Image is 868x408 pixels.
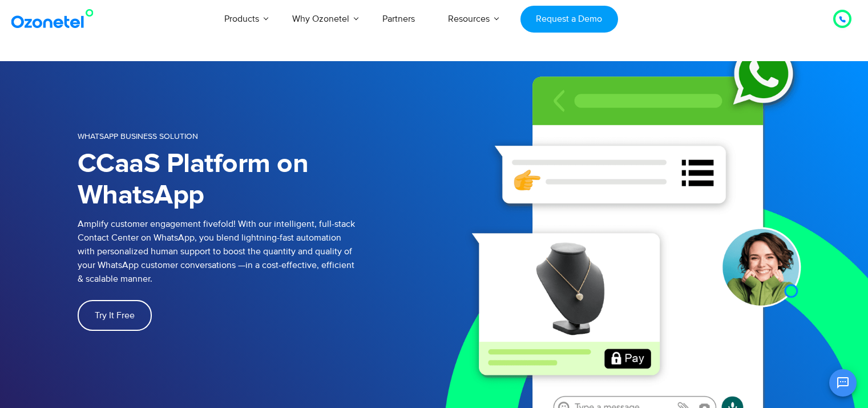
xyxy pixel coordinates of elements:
[520,6,618,33] a: Request a Demo
[78,217,434,286] p: Amplify customer engagement fivefold! With our intelligent, full-stack Contact Center on WhatsApp...
[829,369,857,397] button: Open chat
[78,131,198,141] span: WHATSAPP BUSINESS SOLUTION
[78,149,434,211] h1: CCaaS Platform on WhatsApp
[78,300,152,331] a: Try It Free
[95,311,135,320] span: Try It Free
